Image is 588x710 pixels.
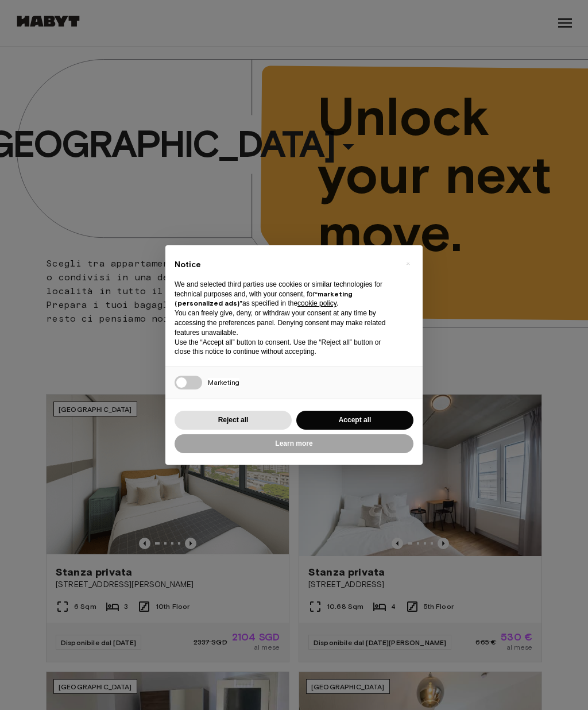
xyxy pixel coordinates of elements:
p: Use the “Accept all” button to consent. Use the “Reject all” button or close this notice to conti... [175,338,395,357]
button: Accept all [296,411,413,430]
button: Learn more [175,434,413,453]
strong: “marketing (personalized ads)” [175,290,353,308]
span: × [406,257,410,271]
p: You can freely give, deny, or withdraw your consent at any time by accessing the preferences pane... [175,308,395,337]
a: cookie policy [297,299,336,307]
span: Marketing [208,378,239,387]
button: Reject all [175,411,292,430]
h2: Notice [175,259,395,271]
button: Close this notice [399,254,417,273]
p: We and selected third parties use cookies or similar technologies for technical purposes and, wit... [175,280,395,308]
